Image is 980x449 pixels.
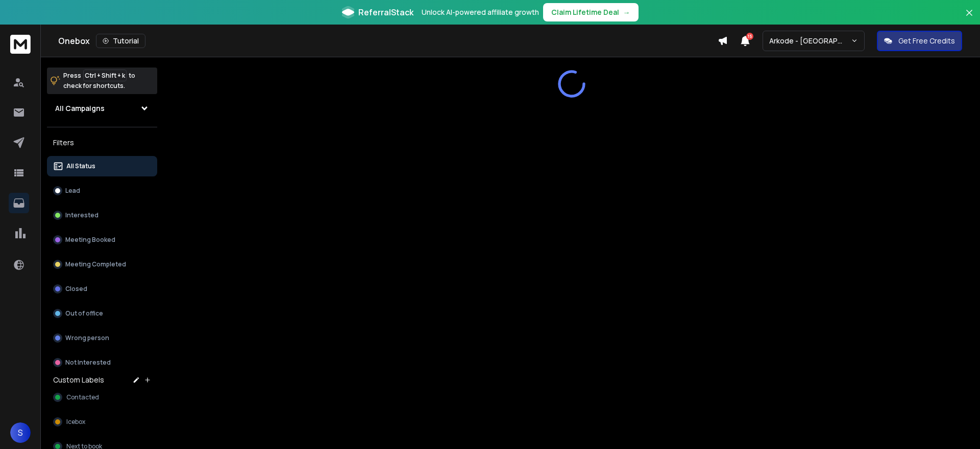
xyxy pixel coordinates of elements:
[63,71,135,91] p: Press to check for shortcuts.
[65,187,80,195] p: Lead
[65,309,103,318] p: Out of office
[96,34,145,48] button: Tutorial
[65,334,109,342] p: Wrong person
[66,393,99,401] span: Contacted
[47,412,157,432] button: Icebox
[543,3,639,21] button: Claim Lifetime Deal→
[65,358,111,367] p: Not Interested
[65,211,99,219] p: Interested
[358,6,413,18] span: ReferralStack
[963,6,976,31] button: Close banner
[47,230,157,250] button: Meeting Booked
[10,422,31,443] button: S
[47,205,157,226] button: Interested
[47,279,157,299] button: Closed
[47,387,157,408] button: Contacted
[55,103,105,114] h1: All Campaigns
[898,36,955,46] p: Get Free Credits
[47,181,157,201] button: Lead
[769,36,851,46] p: Arkode - [GEOGRAPHIC_DATA]
[422,7,539,17] p: Unlock AI-powered affiliate growth
[877,31,962,51] button: Get Free Credits
[47,98,157,119] button: All Campaigns
[47,328,157,348] button: Wrong person
[53,375,104,385] h3: Custom Labels
[58,34,718,48] div: Onebox
[47,352,157,373] button: Not Interested
[66,162,95,170] p: All Status
[47,254,157,275] button: Meeting Completed
[65,260,126,268] p: Meeting Completed
[47,136,157,150] h3: Filters
[746,33,753,40] span: 15
[65,236,115,244] p: Meeting Booked
[47,303,157,324] button: Out of office
[83,70,127,81] span: Ctrl + Shift + k
[65,285,87,293] p: Closed
[66,418,85,426] span: Icebox
[47,156,157,176] button: All Status
[623,7,630,17] span: →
